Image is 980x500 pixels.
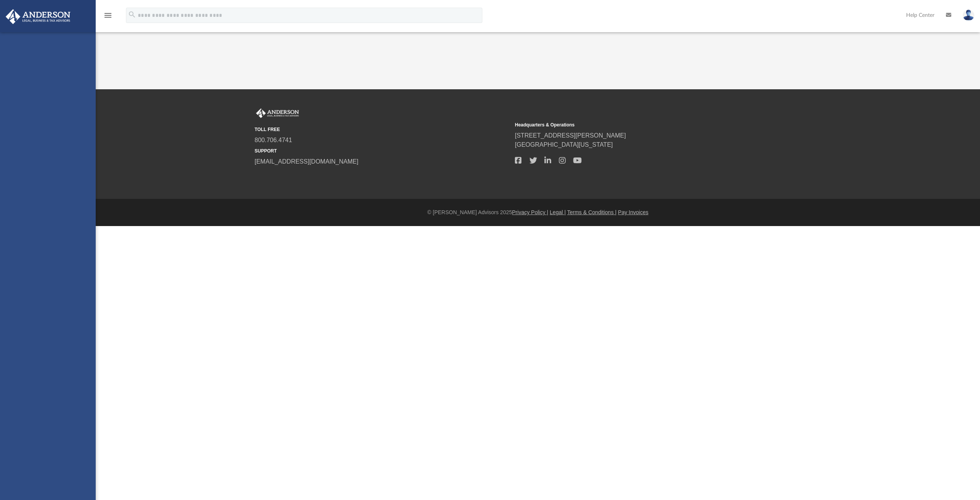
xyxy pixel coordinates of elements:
a: [EMAIL_ADDRESS][DOMAIN_NAME] [255,158,358,165]
a: menu [103,15,113,20]
img: User Pic [963,10,974,21]
a: Terms & Conditions | [567,209,617,215]
a: [STREET_ADDRESS][PERSON_NAME] [515,132,626,139]
i: search [128,10,136,19]
i: menu [103,11,113,20]
div: © [PERSON_NAME] Advisors 2025 [96,208,980,216]
small: SUPPORT [255,148,510,154]
small: Headquarters & Operations [515,121,770,128]
a: [GEOGRAPHIC_DATA][US_STATE] [515,141,613,148]
a: 800.706.4741 [255,137,292,143]
img: Anderson Advisors Platinum Portal [3,9,73,24]
a: Pay Invoices [618,209,648,215]
a: Legal | [550,209,566,215]
small: TOLL FREE [255,126,510,133]
img: Anderson Advisors Platinum Portal [255,108,301,118]
a: Privacy Policy | [512,209,549,215]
